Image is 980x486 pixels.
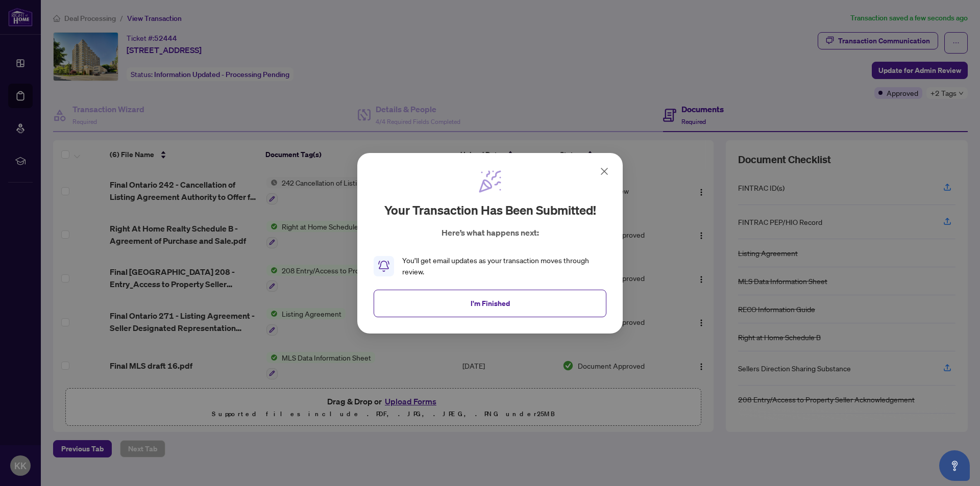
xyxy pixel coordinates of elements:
p: Here’s what happens next: [442,226,539,239]
h2: Your transaction has been submitted! [384,202,596,218]
span: I'm Finished [471,295,510,311]
div: You’ll get email updates as your transaction moves through review. [402,255,606,277]
button: I'm Finished [374,289,606,317]
button: Open asap [939,450,970,481]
